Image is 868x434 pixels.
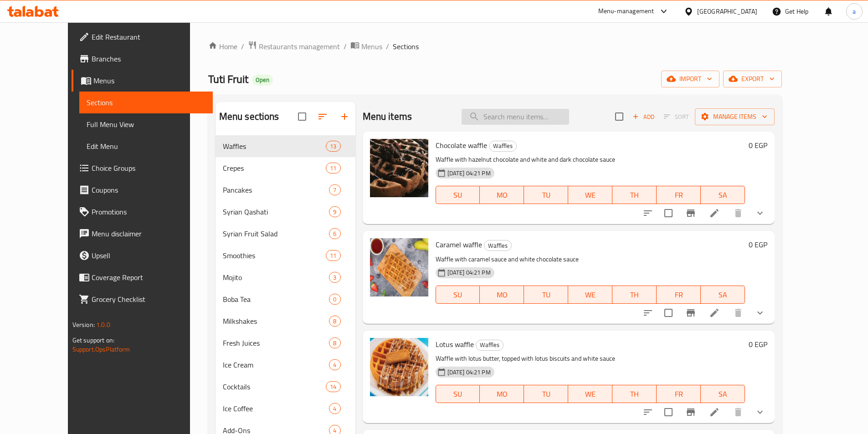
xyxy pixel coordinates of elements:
button: show more [749,202,771,224]
span: SA [704,388,741,401]
span: TU [528,288,565,301]
div: items [326,141,340,152]
span: SA [704,189,741,202]
a: Full Menu View [79,113,213,135]
button: WE [568,186,612,204]
span: Menus [93,75,205,86]
button: FR [657,385,701,403]
div: Waffles [223,141,326,152]
a: Choice Groups [72,157,213,179]
button: delete [727,401,749,423]
span: 9 [329,208,340,216]
div: Ice Cream [223,359,329,370]
a: Coupons [72,179,213,201]
li: / [241,41,244,52]
span: Choice Groups [92,163,205,174]
button: WE [568,385,612,403]
button: export [723,71,782,87]
span: Manage items [702,111,767,123]
a: Edit Menu [79,135,213,157]
span: Milkshakes [223,316,329,327]
span: TU [528,388,565,401]
button: delete [727,302,749,324]
div: [GEOGRAPHIC_DATA] [697,6,757,16]
li: / [386,41,389,52]
span: Menus [361,41,382,52]
span: Sections [393,41,419,52]
div: Mojito [223,272,329,283]
h6: 0 EGP [749,139,767,152]
div: items [329,206,340,217]
span: import [668,73,712,85]
span: Add item [629,110,658,124]
span: Grocery Checklist [92,294,205,305]
div: Syrian Qashati [223,206,329,217]
span: 1.0.0 [96,319,110,331]
button: Manage items [695,108,775,125]
a: Edit menu item [709,208,720,219]
span: 4 [329,404,340,413]
span: Ice Coffee [223,403,329,414]
div: items [329,228,340,239]
span: Select to update [659,204,678,223]
span: 4 [329,361,340,369]
a: Promotions [72,201,213,223]
div: items [329,272,340,283]
a: Support.OpsPlatform [72,343,130,355]
button: show more [749,401,771,423]
img: Chocolate waffle [370,139,428,197]
span: Coupons [92,184,205,195]
span: Smoothies [223,250,326,261]
div: Milkshakes8 [216,310,355,332]
button: show more [749,302,771,324]
span: TH [616,189,653,202]
span: Edit Restaurant [92,31,205,42]
span: Select to update [659,403,678,422]
span: 0 [329,295,340,304]
span: Add [631,112,656,122]
span: Cocktails [223,381,326,392]
span: Coverage Report [92,272,205,283]
div: Ice Cream4 [216,354,355,376]
button: FR [657,286,701,304]
span: Waffles [484,240,511,251]
button: TU [524,286,568,304]
span: 3 [329,273,340,282]
div: items [329,359,340,370]
button: TU [524,385,568,403]
span: Waffles [476,340,503,350]
span: export [730,73,775,85]
span: WE [572,388,609,401]
span: Sort sections [312,106,334,128]
span: MO [483,388,520,401]
div: Syrian Qashati9 [216,201,355,223]
h6: 0 EGP [749,338,767,351]
span: Edit Menu [87,141,205,152]
span: Select all sections [293,107,312,126]
a: Edit menu item [709,307,720,318]
a: Restaurants management [248,41,340,52]
span: 14 [326,383,340,391]
span: Full Menu View [87,119,205,130]
span: Restaurants management [259,41,340,52]
button: TH [612,186,657,204]
span: Crepes [223,163,326,174]
div: Boba Tea0 [216,288,355,310]
svg: Show Choices [755,407,765,418]
div: Fresh Juices8 [216,332,355,354]
div: items [326,381,340,392]
button: SA [701,385,745,403]
p: Waffle with hazelnut chocolate and white and dark chocolate sauce [436,154,745,165]
button: import [661,71,719,87]
span: Branches [92,53,205,64]
div: Fresh Juices [223,337,329,348]
div: Boba Tea [223,294,329,305]
div: Waffles13 [216,135,355,157]
button: sort-choices [637,202,659,224]
span: FR [660,189,697,202]
span: SU [440,189,477,202]
span: Get support on: [72,334,114,346]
